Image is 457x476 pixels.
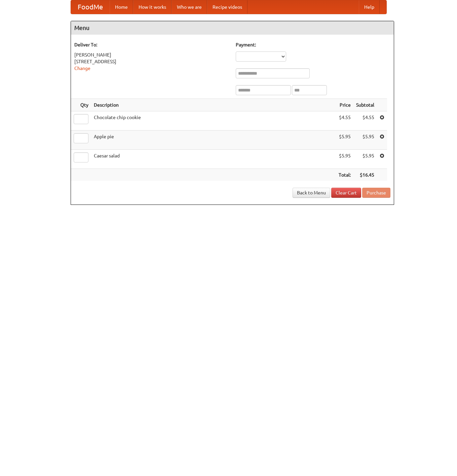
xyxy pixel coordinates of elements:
[71,0,110,14] a: FoodMe
[91,99,336,111] th: Description
[110,0,133,14] a: Home
[336,99,353,111] th: Price
[207,0,247,14] a: Recipe videos
[362,188,390,198] button: Purchase
[331,188,361,198] a: Clear Cart
[74,66,90,71] a: Change
[353,169,377,181] th: $16.45
[172,0,207,14] a: Who we are
[74,51,229,58] div: [PERSON_NAME]
[336,150,353,169] td: $5.95
[74,41,229,48] h5: Deliver To:
[71,21,394,35] h4: Menu
[293,188,330,198] a: Back to Menu
[91,150,336,169] td: Caesar salad
[353,150,377,169] td: $5.95
[353,99,377,111] th: Subtotal
[236,41,390,48] h5: Payment:
[336,111,353,131] td: $4.55
[336,131,353,150] td: $5.95
[133,0,172,14] a: How it works
[359,0,380,14] a: Help
[74,58,229,65] div: [STREET_ADDRESS]
[336,169,353,181] th: Total:
[353,111,377,131] td: $4.55
[71,99,91,111] th: Qty
[353,131,377,150] td: $5.95
[91,131,336,150] td: Apple pie
[91,111,336,131] td: Chocolate chip cookie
